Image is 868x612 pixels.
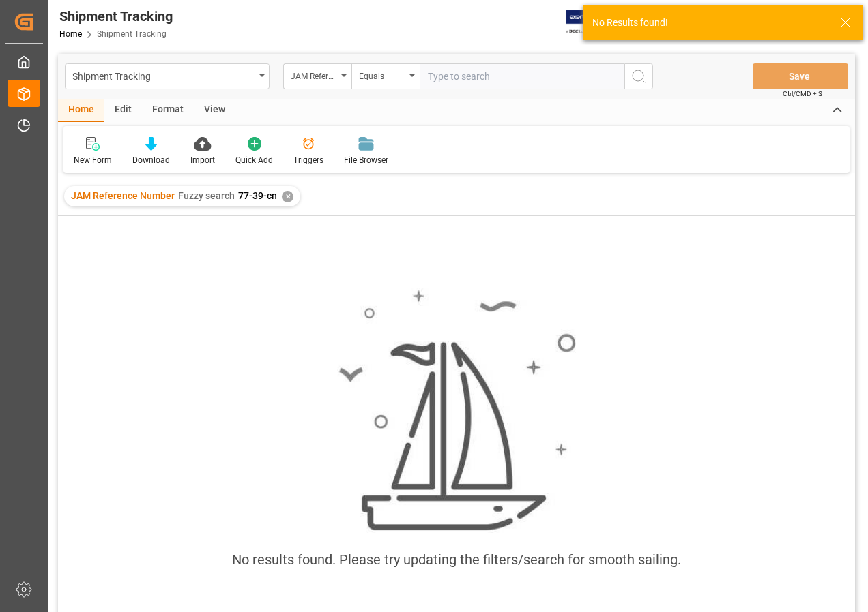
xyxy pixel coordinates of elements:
div: File Browser [344,154,388,166]
span: Fuzzy search [178,190,235,201]
img: smooth_sailing.jpeg [337,288,576,533]
div: Equals [359,67,405,82]
div: New Form [74,154,112,166]
button: search button [624,63,653,89]
div: Edit [104,99,142,122]
span: JAM Reference Number [71,190,175,201]
div: Shipment Tracking [59,6,173,27]
span: Ctrl/CMD + S [783,89,822,99]
button: Save [753,63,848,89]
div: No Results found! [592,16,827,30]
img: Exertis%20JAM%20-%20Email%20Logo.jpg_1722504956.jpg [566,10,613,34]
div: Home [58,99,104,122]
div: Triggers [293,154,323,166]
div: ✕ [282,191,293,202]
div: JAM Reference Number [291,67,337,82]
div: Shipment Tracking [72,67,255,84]
button: open menu [351,63,420,89]
div: Format [142,99,194,122]
span: 77-39-cn [238,190,277,201]
div: Import [190,154,215,166]
div: Download [132,154,170,166]
a: Home [59,29,82,39]
input: Type to search [420,63,624,89]
div: Quick Add [235,154,273,166]
div: View [194,99,235,122]
div: No results found. Please try updating the filters/search for smooth sailing. [232,549,681,570]
button: open menu [65,63,270,89]
button: open menu [283,63,351,89]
